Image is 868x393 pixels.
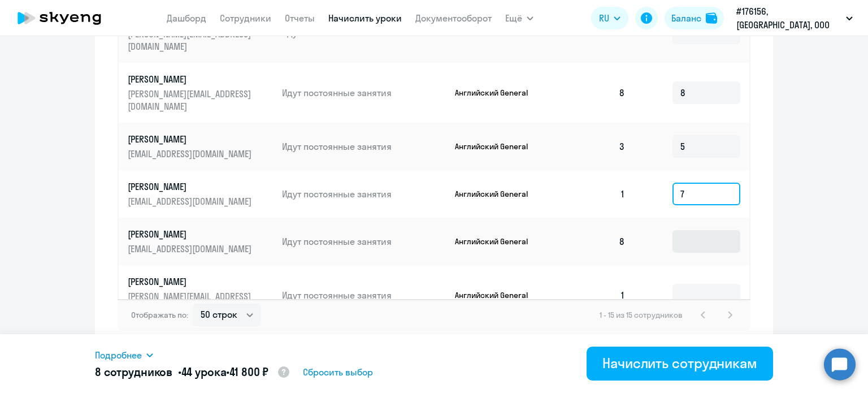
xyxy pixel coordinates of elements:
a: [PERSON_NAME][PERSON_NAME][EMAIL_ADDRESS][DOMAIN_NAME] [128,275,273,315]
button: Балансbalance [665,7,724,29]
p: [PERSON_NAME][EMAIL_ADDRESS][DOMAIN_NAME] [128,290,254,315]
img: balance [706,12,717,24]
button: RU [591,7,628,29]
p: [PERSON_NAME] [128,228,254,240]
p: Идут постоянные занятия [282,140,446,153]
p: Идут постоянные занятия [282,235,446,248]
p: #176156, [GEOGRAPHIC_DATA], ООО [736,5,841,32]
p: Английский General [455,189,540,199]
td: 8 [555,218,634,265]
a: [PERSON_NAME][EMAIL_ADDRESS][DOMAIN_NAME] [128,180,273,208]
p: Английский General [455,236,540,247]
a: Начислить уроки [328,12,402,24]
p: [PERSON_NAME] [128,180,254,193]
p: Идут постоянные занятия [282,188,446,200]
td: 1 [555,265,634,325]
h5: 8 сотрудников • • [95,364,290,381]
div: Баланс [671,11,701,25]
p: [PERSON_NAME][EMAIL_ADDRESS][DOMAIN_NAME] [128,28,254,53]
p: Английский General [455,290,540,300]
span: Ещё [505,11,522,25]
a: Сотрудники [220,12,271,24]
a: [PERSON_NAME][EMAIL_ADDRESS][DOMAIN_NAME] [128,133,273,160]
p: Английский General [455,141,540,152]
td: 3 [555,123,634,170]
button: #176156, [GEOGRAPHIC_DATA], ООО [731,5,858,32]
p: Идут постоянные занятия [282,87,446,99]
span: Подробнее [95,348,142,362]
a: [PERSON_NAME][EMAIL_ADDRESS][DOMAIN_NAME] [128,228,273,255]
a: Дашборд [167,12,206,24]
p: [PERSON_NAME] [128,133,254,145]
button: Ещё [505,7,533,29]
td: 8 [555,63,634,123]
span: 44 урока [181,365,227,379]
span: Сбросить выбор [303,365,373,379]
p: [EMAIL_ADDRESS][DOMAIN_NAME] [128,243,254,255]
p: [EMAIL_ADDRESS][DOMAIN_NAME] [128,148,254,160]
p: [EMAIL_ADDRESS][DOMAIN_NAME] [128,195,254,208]
a: Документооборот [415,12,492,24]
a: [PERSON_NAME][PERSON_NAME][EMAIL_ADDRESS][DOMAIN_NAME] [128,73,273,113]
button: Начислить сотрудникам [587,347,773,381]
p: [PERSON_NAME] [128,73,254,85]
span: 41 800 ₽ [229,365,268,379]
td: 1 [555,170,634,218]
div: Начислить сотрудникам [602,354,757,372]
span: Отображать по: [131,310,188,320]
p: Английский General [455,88,540,98]
span: 1 - 15 из 15 сотрудников [600,310,683,320]
p: Идут постоянные занятия [282,289,446,301]
a: Отчеты [285,12,315,24]
span: RU [599,11,609,25]
p: [PERSON_NAME][EMAIL_ADDRESS][DOMAIN_NAME] [128,88,254,113]
p: [PERSON_NAME] [128,275,254,288]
